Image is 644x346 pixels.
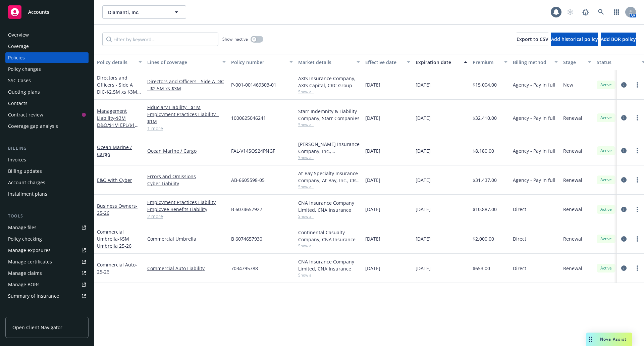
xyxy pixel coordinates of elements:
[586,333,595,346] div: Drag to move
[298,243,360,249] span: Show all
[5,291,89,301] a: Summary of insurance
[5,52,89,63] a: Policies
[97,108,139,135] a: Management Liability
[586,333,632,346] button: Nova Assist
[5,41,89,52] a: Coverage
[97,115,139,135] span: - $3M D&O/$1M EPL/$1M FID
[601,36,636,42] span: Add BOR policy
[8,291,59,301] div: Summary of insurance
[513,114,555,121] span: Agency - Pay in full
[97,203,138,216] a: Business Owners
[147,199,226,206] a: Employment Practices Liability
[5,268,89,279] a: Manage claims
[108,9,166,16] span: Diamanti, Inc.
[365,265,380,272] span: [DATE]
[560,54,594,70] button: Stage
[563,206,582,213] span: Renewal
[97,89,141,102] span: - $2.5M xs $3M D&O
[363,54,413,70] button: Effective date
[97,59,135,66] div: Policy details
[599,115,613,121] span: Active
[5,213,89,219] div: Tools
[473,206,497,213] span: $10,887.00
[601,33,636,46] button: Add BOR policy
[513,206,526,213] span: Direct
[620,81,628,89] a: circleInformation
[563,265,582,272] span: Renewal
[620,205,628,213] a: circleInformation
[473,177,497,184] span: $31,437.00
[147,180,226,187] a: Cyber Liability
[97,75,137,102] a: Directors and Officers - Side A DIC
[231,81,276,88] span: P-001-001469303-01
[28,9,49,15] span: Accounts
[298,272,360,278] span: Show all
[298,258,360,272] div: CNA Insurance Company Limited, CNA Insurance
[97,203,138,216] span: - 25-26
[633,114,641,122] a: more
[5,98,89,109] a: Contacts
[145,54,228,70] button: Lines of coverage
[8,245,51,256] div: Manage exposures
[147,173,226,180] a: Errors and Omissions
[5,177,89,188] a: Account charges
[563,114,582,121] span: Renewal
[513,59,550,66] div: Billing method
[365,114,380,121] span: [DATE]
[513,177,555,184] span: Agency - Pay in full
[8,41,29,52] div: Coverage
[633,235,641,243] a: more
[8,87,40,97] div: Quoting plans
[8,64,41,75] div: Policy changes
[8,189,47,199] div: Installment plans
[599,148,613,154] span: Active
[633,205,641,213] a: more
[298,199,360,213] div: CNA Insurance Company Limited, CNA Insurance
[231,59,285,66] div: Policy number
[517,33,548,46] button: Export to CSV
[620,176,628,184] a: circleInformation
[5,75,89,86] a: SSC Cases
[599,206,613,212] span: Active
[97,177,132,183] a: E&O with Cyber
[473,147,494,154] span: $8,180.00
[5,166,89,177] a: Billing updates
[296,54,363,70] button: Market details
[8,177,45,188] div: Account charges
[8,222,37,233] div: Manage files
[231,206,262,213] span: B 6074657927
[228,54,296,70] button: Policy number
[102,33,218,46] input: Filter by keyword...
[231,147,275,154] span: FAL-V14SQS24PNGF
[513,265,526,272] span: Direct
[5,154,89,165] a: Invoices
[563,235,582,242] span: Renewal
[12,324,62,331] span: Open Client Navigator
[473,265,490,272] span: $653.00
[473,114,497,121] span: $32,410.00
[599,236,613,242] span: Active
[298,141,360,155] div: [PERSON_NAME] Insurance Company, Inc., [PERSON_NAME] Group, [PERSON_NAME] Cargo
[5,222,89,233] a: Manage files
[147,104,226,111] a: Fiduciary Liability - $1M
[298,89,360,95] span: Show all
[94,54,145,70] button: Policy details
[599,177,613,183] span: Active
[365,206,380,213] span: [DATE]
[5,64,89,75] a: Policy changes
[633,147,641,155] a: more
[416,59,460,66] div: Expiration date
[298,108,360,122] div: Starr Indemnity & Liability Company, Starr Companies
[5,87,89,97] a: Quoting plans
[600,336,627,342] span: Nova Assist
[365,235,380,242] span: [DATE]
[473,81,497,88] span: $15,004.00
[413,54,470,70] button: Expiration date
[8,52,25,63] div: Policies
[416,206,431,213] span: [DATE]
[551,33,598,46] button: Add historical policy
[563,147,582,154] span: Renewal
[8,154,26,165] div: Invoices
[298,213,360,219] span: Show all
[610,5,623,19] a: Switch app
